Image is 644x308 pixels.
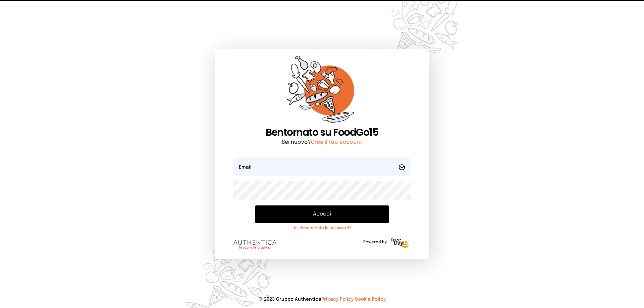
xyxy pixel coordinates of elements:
button: Accedi [255,205,389,223]
img: logo.8f33a47.png [233,240,276,249]
a: Cookie Policy [355,297,386,302]
img: logo-freeday.3e08031.png [389,236,411,250]
a: Hai dimenticato la password? [255,226,389,231]
a: Privacy Policy [321,297,354,302]
a: Crea il tuo account [311,139,362,145]
img: sticker-orange.65babaf.png [287,56,357,126]
p: Sei nuovo? [233,138,411,146]
span: Powered by [363,240,387,245]
h1: Bentornato su FoodGo15 [233,126,411,138]
p: © 2023 Gruppo Authentica [11,296,633,303]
